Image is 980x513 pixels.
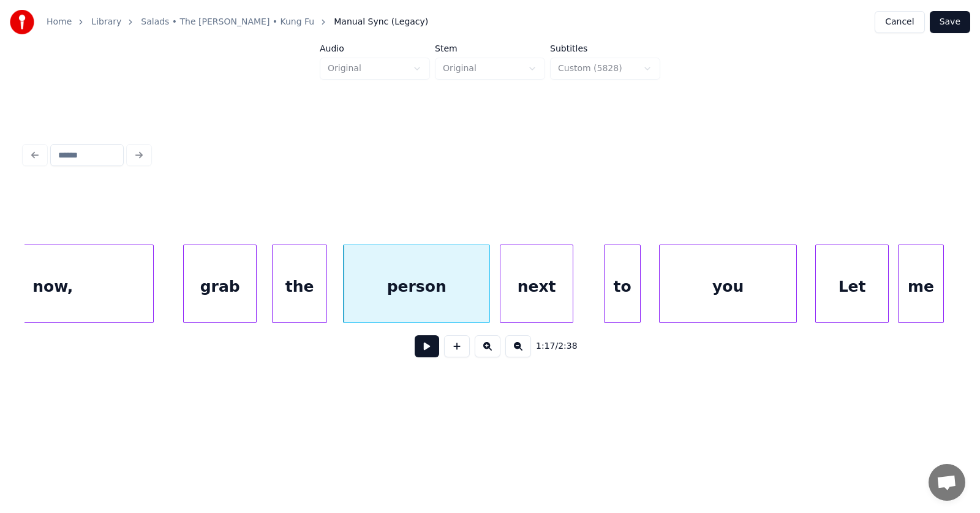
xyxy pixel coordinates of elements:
[47,16,428,28] nav: breadcrumb
[558,340,577,352] span: 2:38
[929,464,965,501] a: Open chat
[320,44,430,53] label: Audio
[435,44,545,53] label: Stem
[47,16,72,28] a: Home
[141,16,314,28] a: Salads • The [PERSON_NAME] • Kung Fu
[875,11,924,33] button: Cancel
[930,11,970,33] button: Save
[91,16,121,28] a: Library
[550,44,660,53] label: Subtitles
[10,10,34,34] img: youka
[334,16,428,28] span: Manual Sync (Legacy)
[536,340,555,352] span: 1:17
[536,340,565,352] div: /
